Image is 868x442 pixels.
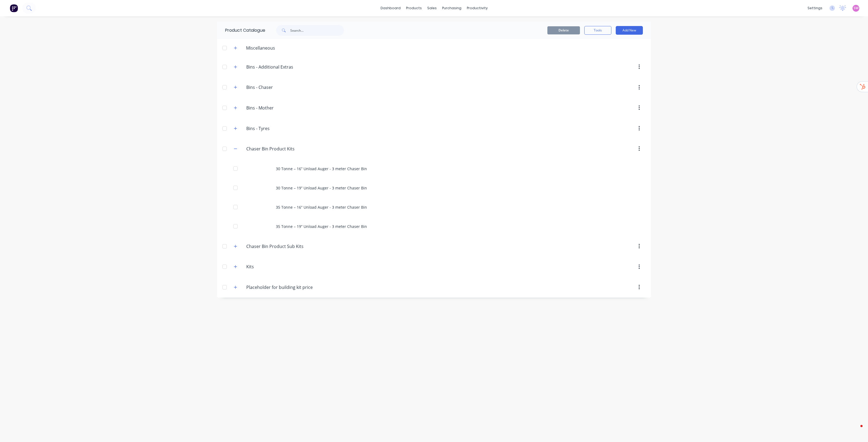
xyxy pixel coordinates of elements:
input: Enter category name [246,146,311,152]
div: 30 Tonne – 16” Unload Auger - 3 meter Chaser Bin [217,159,651,178]
input: Enter category name [246,105,311,111]
div: settings [805,4,825,12]
div: purchasing [439,4,464,12]
input: Search... [290,25,344,36]
input: Enter category name [246,64,311,70]
div: sales [425,4,439,12]
input: Enter category name [246,284,312,291]
input: Enter category name [246,84,311,91]
button: Add New [616,26,643,35]
input: Enter category name [246,263,311,270]
span: SW [854,6,859,11]
a: dashboard [378,4,403,12]
div: 30 Tonne – 19” Unload Auger - 3 meter Chaser Bin [217,178,651,198]
input: Enter category name [246,243,311,250]
button: Delete [547,26,580,34]
img: Factory [10,4,18,12]
div: 35 Tonne – 16” Unload Auger - 3 meter Chaser Bin [217,198,651,217]
div: 35 Tonne – 19” Unload Auger - 3 meter Chaser Bin [217,217,651,236]
iframe: Intercom live chat [850,424,863,437]
input: Enter category name [246,125,311,132]
button: Tools [584,26,611,35]
div: productivity [464,4,490,12]
div: Product Catalogue [217,22,265,39]
div: Miscellaneous [242,45,279,51]
div: products [403,4,425,12]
